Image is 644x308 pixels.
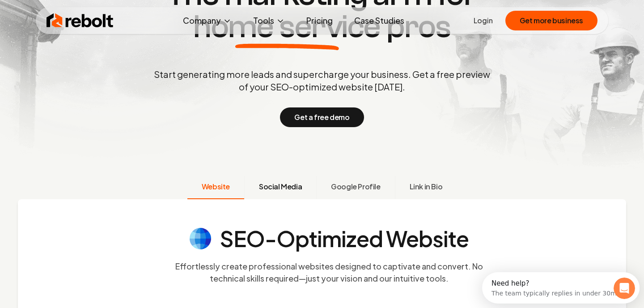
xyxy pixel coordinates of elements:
[347,12,411,30] a: Case Studies
[410,181,443,192] span: Link in Bio
[152,68,492,93] p: Start generating more leads and supercharge your business. Get a free preview of your SEO-optimiz...
[202,181,230,192] span: Website
[187,176,244,199] button: Website
[259,181,302,192] span: Social Media
[176,12,239,30] button: Company
[9,15,135,24] div: The team typically replies in under 30m
[505,11,597,30] button: Get more business
[474,15,493,26] a: Login
[482,272,640,304] iframe: Intercom live chat discovery launcher
[220,228,469,249] h4: SEO-Optimized Website
[280,107,364,127] button: Get a free demo
[299,12,340,30] a: Pricing
[316,176,394,199] button: Google Profile
[193,11,381,43] span: home service
[395,176,457,199] button: Link in Bio
[9,8,135,15] div: Need help?
[331,181,380,192] span: Google Profile
[47,12,114,30] img: Rebolt Logo
[244,176,316,199] button: Social Media
[4,4,161,28] div: Open Intercom Messenger
[614,278,635,299] iframe: Intercom live chat
[246,12,292,30] button: Tools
